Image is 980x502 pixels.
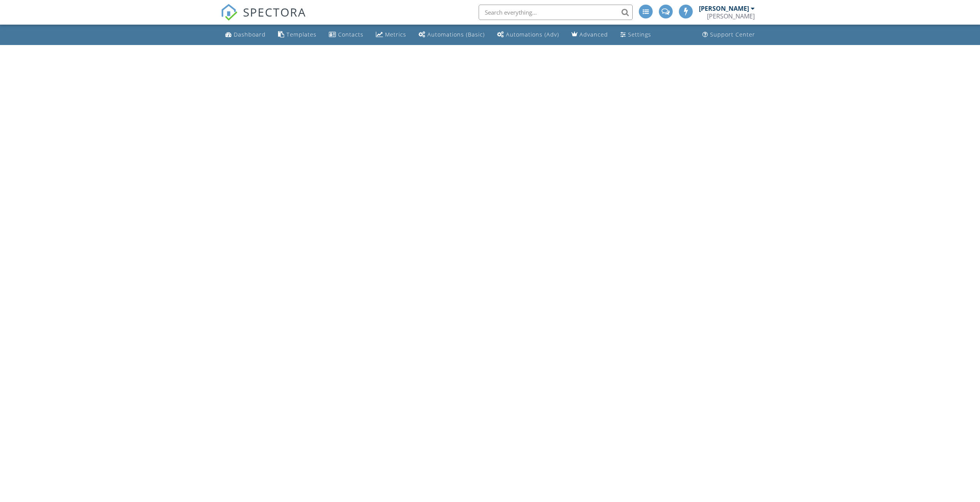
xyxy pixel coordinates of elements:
[506,31,559,38] div: Automations (Adv)
[373,28,409,42] a: Metrics
[234,31,266,38] div: Dashboard
[628,31,651,38] div: Settings
[580,31,608,38] div: Advanced
[221,10,306,27] a: SPECTORA
[222,28,269,42] a: Dashboard
[286,31,317,38] div: Templates
[617,28,654,42] a: Settings
[243,4,306,20] span: SPECTORA
[326,28,367,42] a: Contacts
[338,31,364,38] div: Contacts
[221,4,238,21] img: The Best Home Inspection Software - Spectora
[707,12,755,20] div: Ali Bashash
[275,28,320,42] a: Templates
[699,28,758,42] a: Support Center
[385,31,406,38] div: Metrics
[568,28,611,42] a: Advanced
[710,31,755,38] div: Support Center
[494,28,562,42] a: Automations (Advanced)
[427,31,485,38] div: Automations (Basic)
[415,28,488,42] a: Automations (Basic)
[479,5,633,20] input: Search everything...
[699,5,749,12] div: [PERSON_NAME]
